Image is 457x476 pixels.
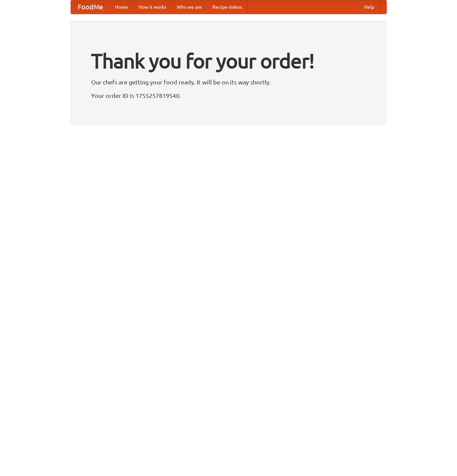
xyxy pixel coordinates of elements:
h1: Thank you for your order! [91,45,366,77]
a: Recipe videos [207,0,247,14]
a: How it works [133,0,172,14]
a: Help [359,0,380,14]
p: Your order ID is 1755257819540. [91,90,366,101]
a: Home [110,0,133,14]
a: FoodMe [71,0,110,14]
p: Our chefs are getting your food ready. It will be on its way shortly. [91,77,366,87]
a: Who we are [172,0,207,14]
